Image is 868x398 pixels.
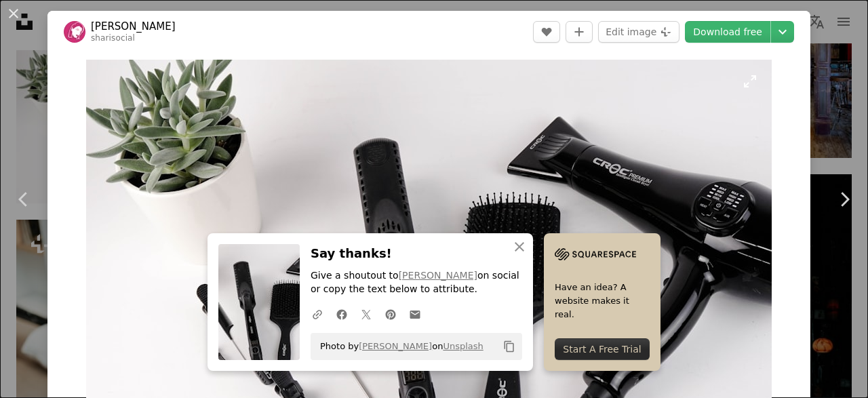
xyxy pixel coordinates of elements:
a: [PERSON_NAME] [359,341,432,351]
a: Download free [685,21,770,43]
img: file-1705255347840-230a6ab5bca9image [555,244,636,264]
a: Share on Pinterest [378,300,403,327]
a: Share on Twitter [354,300,378,327]
button: Edit image [598,21,679,43]
a: sharisocial [91,33,135,43]
a: [PERSON_NAME] [399,270,477,281]
h3: Say thanks! [311,244,522,264]
a: Unsplash [443,341,483,351]
div: Start A Free Trial [555,338,650,360]
a: [PERSON_NAME] [91,20,176,33]
span: Have an idea? A website makes it real. [555,281,650,321]
button: Choose download size [771,21,794,43]
button: Add to Collection [566,21,593,43]
a: Have an idea? A website makes it real.Start A Free Trial [544,233,660,371]
a: Share on Facebook [330,300,354,327]
p: Give a shoutout to on social or copy the text below to attribute. [311,269,522,296]
a: Next [821,134,868,264]
span: Photo by on [313,336,484,357]
button: Copy to clipboard [498,335,521,358]
img: Go to Shari Sirotnak's profile [64,21,85,43]
a: Share over email [403,300,427,327]
button: Like [533,21,560,43]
